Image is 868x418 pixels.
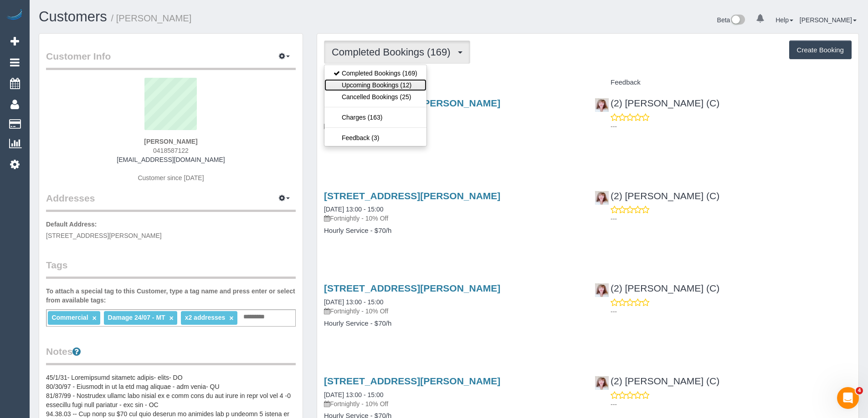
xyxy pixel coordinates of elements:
[717,16,745,24] a: Beta
[837,387,859,409] iframe: Intercom live chat
[46,232,162,239] span: [STREET_ADDRESS][PERSON_NAME]
[39,9,107,25] a: Customers
[611,122,852,131] p: ---
[324,132,426,144] a: Feedback (3)
[46,50,296,70] legend: Customer Info
[789,40,852,60] button: Create Booking
[800,16,857,24] a: [PERSON_NAME]
[324,307,581,316] p: Fortnightly - 10% Off
[595,98,719,108] a: (2) [PERSON_NAME] (C)
[153,147,189,154] span: 0418587122
[324,206,383,213] a: [DATE] 13:00 - 15:00
[324,320,581,327] h4: Hourly Service - $70/h
[856,387,863,394] span: 4
[324,121,581,131] p: Fortnightly - 10% Off
[324,91,426,103] a: Cancelled Bookings (25)
[324,399,581,408] p: Fortnightly - 10% Off
[144,138,197,145] strong: [PERSON_NAME]
[595,79,852,86] h4: Feedback
[324,391,383,398] a: [DATE] 13:00 - 15:00
[611,214,852,223] p: ---
[324,79,581,86] h4: Service
[324,40,470,64] button: Completed Bookings (169)
[324,134,581,142] h4: Hourly Service - $70/h
[51,314,88,321] span: Commercial
[324,298,383,306] a: [DATE] 13:00 - 15:00
[776,16,793,24] a: Help
[324,79,426,91] a: Upcoming Bookings (12)
[324,191,500,201] a: [STREET_ADDRESS][PERSON_NAME]
[324,214,581,223] p: Fortnightly - 10% Off
[46,345,296,365] legend: Notes
[324,67,426,79] a: Completed Bookings (169)
[595,376,609,390] img: (2) Kerry Welfare (C)
[332,46,455,58] span: Completed Bookings (169)
[46,258,296,279] legend: Tags
[46,287,296,305] label: To attach a special tag to this Customer, type a tag name and press enter or select from availabl...
[595,283,719,293] a: (2) [PERSON_NAME] (C)
[324,376,500,386] a: [STREET_ADDRESS][PERSON_NAME]
[117,156,225,163] a: [EMAIL_ADDRESS][DOMAIN_NAME]
[611,400,852,409] p: ---
[92,314,96,322] a: ×
[5,9,24,22] img: Automaid Logo
[324,111,426,123] a: Charges (163)
[595,283,609,297] img: (2) Kerry Welfare (C)
[595,191,609,205] img: (2) Kerry Welfare (C)
[611,307,852,316] p: ---
[229,314,233,322] a: ×
[46,220,97,229] label: Default Address:
[730,15,745,26] img: New interface
[595,98,609,112] img: (2) Kerry Welfare (C)
[185,314,226,321] span: x2 addresses
[324,227,581,235] h4: Hourly Service - $70/h
[595,191,719,201] a: (2) [PERSON_NAME] (C)
[111,13,192,23] small: / [PERSON_NAME]
[595,376,719,386] a: (2) [PERSON_NAME] (C)
[138,174,204,181] span: Customer since [DATE]
[324,283,500,293] a: [STREET_ADDRESS][PERSON_NAME]
[169,314,174,322] a: ×
[108,314,165,321] span: Damage 24/07 - MT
